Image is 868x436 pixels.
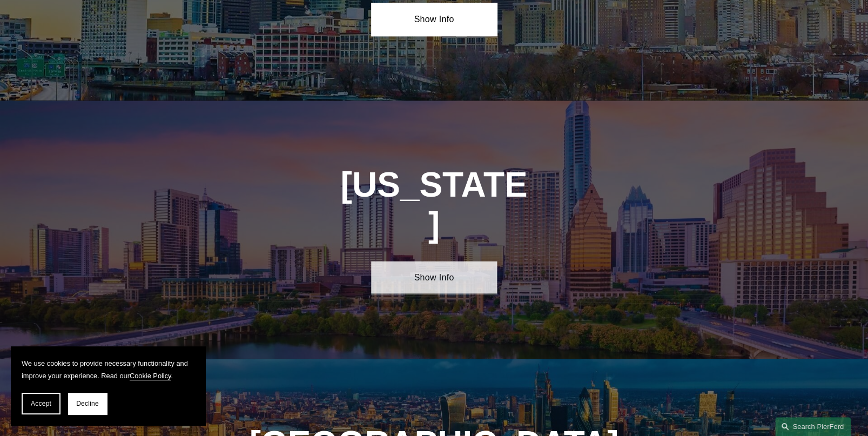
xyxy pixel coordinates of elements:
h1: [US_STATE] [340,165,529,244]
button: Decline [68,393,107,414]
section: Cookie banner [11,346,205,425]
a: Search this site [775,417,851,436]
p: We use cookies to provide necessary functionality and improve your experience. Read our . [22,357,194,382]
a: Show Info [371,3,497,35]
button: Accept [22,393,60,414]
a: Show Info [371,261,497,293]
span: Accept [31,400,51,407]
span: Decline [76,400,99,407]
a: Cookie Policy [130,372,171,380]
